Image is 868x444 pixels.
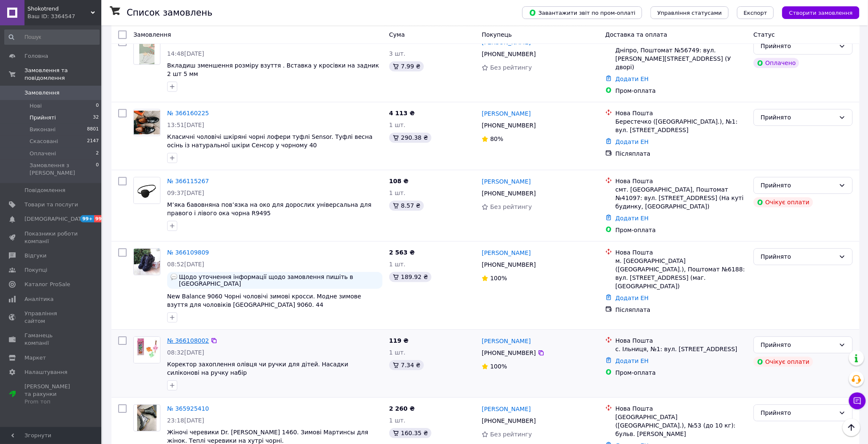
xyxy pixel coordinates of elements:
[87,126,99,133] span: 8801
[774,9,860,16] a: Створити замовлення
[657,10,722,16] span: Управління статусами
[737,6,774,19] button: Експорт
[389,360,424,370] div: 7.34 ₴
[24,398,78,406] div: Prom топ
[761,340,835,349] div: Прийнято
[389,133,431,143] div: 290.38 ₴
[616,248,747,257] div: Нова Пошта
[616,357,649,364] a: Додати ЕН
[24,295,54,303] span: Аналітика
[137,405,157,431] img: Фото товару
[761,408,835,417] div: Прийнято
[616,177,747,185] div: Нова Пошта
[490,64,532,71] span: Без рейтингу
[93,114,99,122] span: 32
[482,109,531,118] a: [PERSON_NAME]
[27,5,91,13] span: Shokotrend
[167,50,204,57] span: 14:48[DATE]
[480,187,537,199] div: [PHONE_NUMBER]
[133,38,160,65] a: Фото товару
[389,110,415,116] span: 4 113 ₴
[96,102,99,110] span: 0
[30,150,56,157] span: Оплачені
[482,249,531,257] a: [PERSON_NAME]
[616,215,649,222] a: Додати ЕН
[480,347,537,359] div: [PHONE_NUMBER]
[389,337,409,344] span: 119 ₴
[167,133,373,149] a: Класичні чоловічі шкіряні чорні лофери туфлі Sensor. Туфлі весна осінь із натуральної шкіри Сенсо...
[167,293,361,308] span: New Balance 9060 Чорні чоловічі зимові кросси. Модне зимове взуття для чоловіків [GEOGRAPHIC_DATA...
[616,368,747,377] div: Пром-оплата
[167,405,209,412] a: № 365925410
[134,337,160,363] img: Фото товару
[133,177,160,204] a: Фото товару
[389,249,415,256] span: 2 563 ₴
[167,110,209,116] a: № 366160225
[179,273,379,287] span: Щодо уточнення інформації щодо замовлення пишіть в [GEOGRAPHIC_DATA]
[389,349,406,356] span: 1 шт.
[761,41,835,51] div: Прийнято
[616,404,747,413] div: Нова Пошта
[480,259,537,271] div: [PHONE_NUMBER]
[744,10,768,16] span: Експорт
[24,215,87,223] span: [DEMOGRAPHIC_DATA]
[616,109,747,117] div: Нова Пошта
[389,190,406,196] span: 1 шт.
[171,273,177,280] img: :speech_balloon:
[616,76,649,82] a: Додати ЕН
[87,138,99,145] span: 2147
[80,215,94,222] span: 99+
[616,87,747,95] div: Пром-оплата
[24,67,101,82] span: Замовлення та повідомлення
[167,337,209,344] a: № 366108002
[480,48,537,60] div: [PHONE_NUMBER]
[134,249,160,275] img: Фото товару
[616,149,747,158] div: Післяплата
[24,266,47,274] span: Покупці
[782,6,860,19] button: Створити замовлення
[94,215,108,222] span: 99+
[24,230,78,245] span: Показники роботи компанії
[761,113,835,122] div: Прийнято
[30,126,56,133] span: Виконані
[490,275,507,282] span: 100%
[490,135,503,142] span: 80%
[167,429,368,444] a: Жіночі черевики Dr. [PERSON_NAME] 1460. Зимові Мартинсы для жінок. Теплі черевики на хутрі чорні.
[522,6,642,19] button: Завантажити звіт по пром-оплаті
[389,428,431,438] div: 160.35 ₴
[843,419,860,436] button: Наверх
[24,187,65,194] span: Повідомлення
[789,10,853,16] span: Створити замовлення
[24,89,60,97] span: Замовлення
[167,190,204,196] span: 09:37[DATE]
[754,58,799,68] div: Оплачено
[616,226,747,234] div: Пром-оплата
[616,185,747,211] div: смт. [GEOGRAPHIC_DATA], Поштомат №41097: вул. [STREET_ADDRESS] (На куті будинку, [GEOGRAPHIC_DATA])
[754,197,813,207] div: Очікує оплати
[616,257,747,290] div: м. [GEOGRAPHIC_DATA] ([GEOGRAPHIC_DATA].), Поштомат №6188: вул. [STREET_ADDRESS] (маг. [GEOGRAPHI...
[482,337,531,345] a: [PERSON_NAME]
[27,13,101,20] div: Ваш ID: 3364547
[482,31,512,38] span: Покупець
[616,306,747,314] div: Післяплата
[616,117,747,134] div: Берестечко ([GEOGRAPHIC_DATA].), №1: вул. [STREET_ADDRESS]
[389,200,424,211] div: 8.57 ₴
[616,295,649,301] a: Додати ЕН
[389,272,431,282] div: 189.92 ₴
[133,336,160,363] a: Фото товару
[30,114,56,122] span: Прийняті
[96,162,99,177] span: 0
[30,102,42,110] span: Нові
[24,332,78,347] span: Гаманець компанії
[167,349,204,356] span: 08:32[DATE]
[127,8,212,18] h1: Список замовлень
[754,31,775,38] span: Статус
[389,61,424,71] div: 7.99 ₴
[167,361,348,376] a: Коректор захоплення олівця чи ручки для дітей. Насадки силіконові на ручку набір
[167,201,372,217] a: М’яка бавовняна пов’язка на око для дорослих універсальна для правого і лівого ока чорна R9495
[761,252,835,261] div: Прийнято
[167,178,209,184] a: № 366115267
